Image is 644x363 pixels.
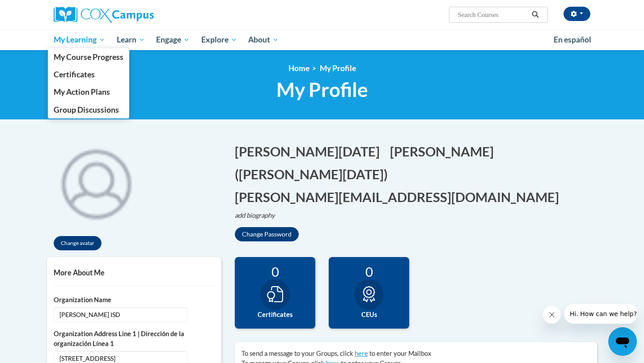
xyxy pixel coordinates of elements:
a: Learn [111,30,151,50]
span: My Action Plans [54,87,110,97]
span: About [248,34,279,45]
i: add biography [235,211,275,219]
span: to enter your Mailbox [369,350,431,357]
div: Click to change the profile picture [47,133,145,232]
span: Group Discussions [54,105,119,114]
span: Engage [156,34,190,45]
button: Change Password [235,227,299,241]
label: Organization Address Line 1 | Dirección de la organización Línea 1 [54,329,215,349]
input: Search Courses [457,9,529,20]
a: En español [548,30,597,49]
button: Edit screen name [235,165,394,183]
span: En español [554,35,591,44]
span: My Learning [54,34,105,45]
span: My Profile [320,63,356,73]
div: Main menu [40,30,604,50]
a: My Action Plans [48,83,129,101]
a: My Course Progress [48,48,129,66]
button: Edit email address [235,188,565,206]
a: Home [288,63,309,73]
label: Organization Name [54,295,215,305]
button: Account Settings [563,7,590,21]
button: Change avatar [54,236,102,250]
a: My Learning [48,30,111,50]
span: Explore [201,34,237,45]
h5: More About Me [54,268,215,277]
img: profile avatar [47,133,145,232]
a: Explore [195,30,243,50]
a: Certificates [48,66,129,83]
div: 0 [241,264,309,279]
iframe: Close message [543,306,561,324]
span: My Course Progress [54,52,123,62]
iframe: Button to launch messaging window [608,327,637,356]
button: Search [529,9,542,20]
span: My Profile [276,78,368,101]
button: Edit biography [235,211,282,220]
a: Engage [150,30,195,50]
span: To send a message to your Groups, click [241,350,353,357]
a: About [243,30,285,50]
div: 0 [335,264,402,279]
span: [PERSON_NAME] ISD [54,307,187,322]
span: Learn [117,34,145,45]
img: Cox Campus [54,7,154,23]
label: CEUs [335,310,402,320]
iframe: Message from company [564,304,637,324]
a: Group Discussions [48,101,129,118]
span: Certificates [54,70,95,79]
a: here [355,350,368,357]
button: Edit first name [235,142,386,160]
label: Certificates [241,310,309,320]
button: Edit last name [390,142,500,160]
